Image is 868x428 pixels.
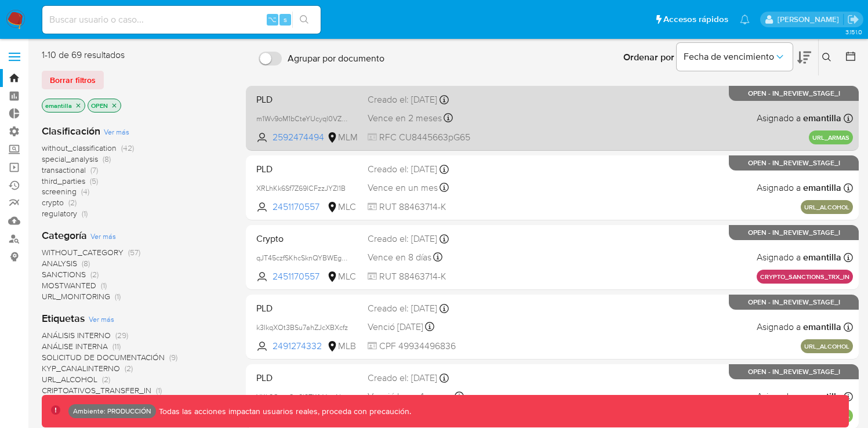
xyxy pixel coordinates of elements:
[778,14,843,25] p: elkin.mantilla@mercadolibre.com.co
[740,14,750,24] a: Notificaciones
[847,13,859,26] a: Salir
[42,12,321,27] input: Buscar usuario o caso...
[268,14,277,25] span: ⌥
[284,14,287,25] span: s
[292,12,316,28] button: search-icon
[73,409,151,414] p: Ambiente: PRODUCCIÓN
[156,406,411,417] p: Todas las acciones impactan usuarios reales, proceda con precaución.
[663,13,728,26] span: Accesos rápidos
